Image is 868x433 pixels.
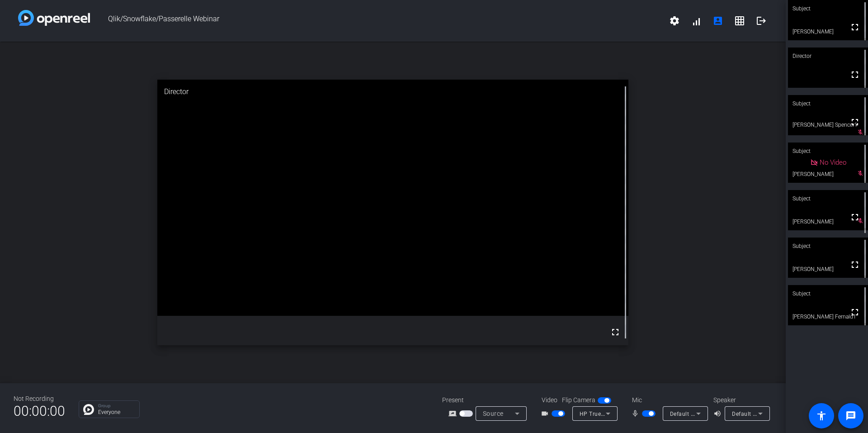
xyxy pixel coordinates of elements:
div: Subject [788,143,868,160]
span: No Video [820,158,846,167]
div: Subject [788,285,868,302]
span: Default - Speaker (Realtek(R) Audio) [732,410,826,417]
span: Default - Microphone Array (AMD Audio Device) [670,410,795,417]
mat-icon: fullscreen [849,117,860,128]
div: Director [788,48,868,65]
span: Source [483,410,504,417]
p: Everyone [98,409,135,415]
mat-icon: account_box [712,15,723,26]
mat-icon: mic_none [631,408,642,419]
mat-icon: volume_up [713,408,724,419]
img: Chat Icon [83,404,94,415]
span: Flip Camera [562,395,595,405]
img: white-gradient.svg [18,10,90,26]
mat-icon: fullscreen [849,307,860,318]
mat-icon: screen_share_outline [448,408,459,419]
mat-icon: videocam_outline [541,408,552,419]
mat-icon: message [845,410,856,421]
div: Subject [788,95,868,112]
button: signal_cellular_alt [685,10,707,32]
mat-icon: fullscreen [849,212,860,223]
div: Mic [623,395,713,405]
span: Video [542,395,557,405]
mat-icon: grid_on [734,15,745,26]
mat-icon: fullscreen [849,259,860,270]
mat-icon: fullscreen [610,327,621,338]
span: HP True Vision HD Camera (0408:548f) [580,410,684,417]
div: Speaker [713,395,768,405]
mat-icon: fullscreen [849,69,860,80]
mat-icon: fullscreen [849,22,860,33]
span: 00:00:00 [14,400,65,422]
div: Subject [788,238,868,255]
div: Not Recording [14,394,65,404]
div: Present [442,395,533,405]
mat-icon: settings [669,15,680,26]
div: Subject [788,190,868,207]
mat-icon: logout [756,15,767,26]
mat-icon: accessibility [816,410,827,421]
div: Director [157,80,629,104]
p: Group [98,404,135,408]
span: Qlik/Snowflake/Passerelle Webinar [90,10,664,32]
